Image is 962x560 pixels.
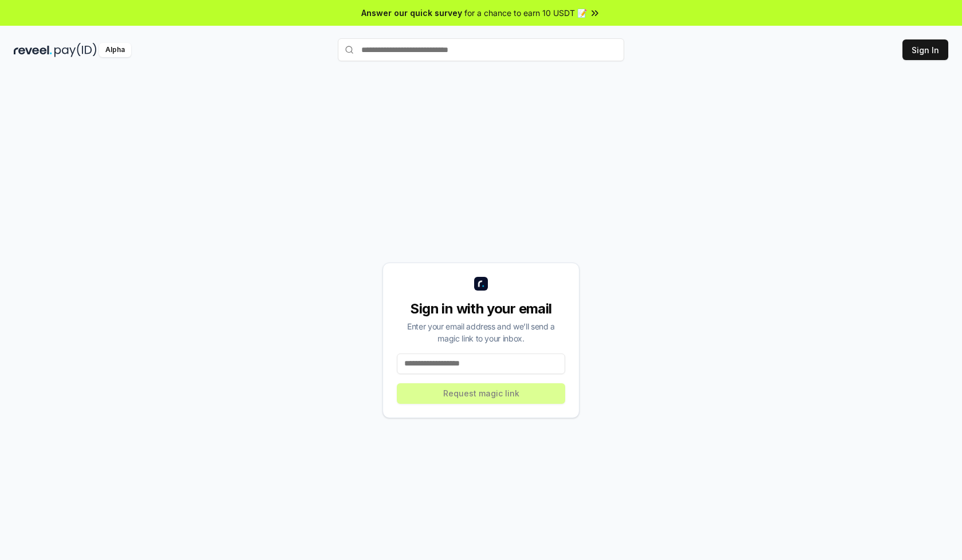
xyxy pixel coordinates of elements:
[902,39,948,60] button: Sign In
[397,300,565,318] div: Sign in with your email
[54,43,97,57] img: pay_id
[361,7,462,19] span: Answer our quick survey
[14,43,52,57] img: reveel_dark
[464,7,587,19] span: for a chance to earn 10 USDT 📝
[397,320,565,344] div: Enter your email address and we’ll send a magic link to your inbox.
[99,43,131,57] div: Alpha
[474,277,488,291] img: logo_small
